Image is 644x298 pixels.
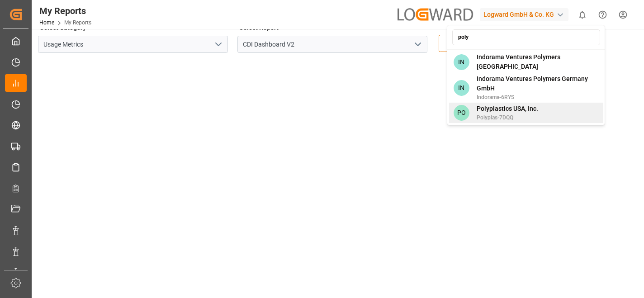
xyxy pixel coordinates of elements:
[454,80,469,96] span: IN
[477,93,599,101] span: Indorama-6RYS
[477,104,538,114] span: Polyplastics USA, Inc.
[477,74,599,93] span: Indorama Ventures Polymers Germany GmbH
[477,52,599,71] span: Indorama Ventures Polymers [GEOGRAPHIC_DATA]
[454,105,469,121] span: PO
[452,29,600,45] input: Search an account...
[454,54,469,70] span: IN
[477,114,538,122] span: Polyplas-7DQQ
